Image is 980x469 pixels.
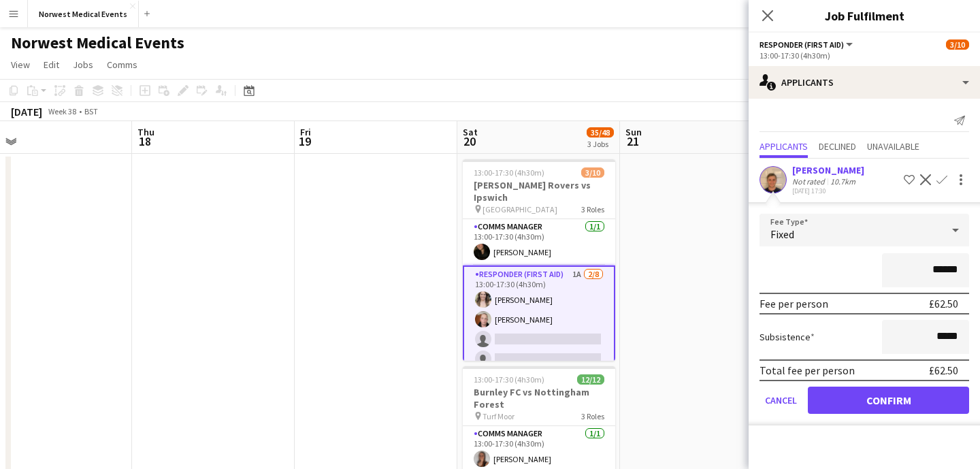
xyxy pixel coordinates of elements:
h3: Burnley FC vs Nottingham Forest [463,386,615,410]
h1: Norwest Medical Events [11,33,184,53]
a: Jobs [67,56,99,74]
button: Cancel [759,387,802,414]
span: Applicants [759,142,808,151]
span: 3 Roles [581,411,604,421]
span: Edit [44,59,59,71]
span: 13:00-17:30 (4h30m) [474,167,544,178]
app-card-role: Comms Manager1/113:00-17:30 (4h30m)[PERSON_NAME] [463,219,615,265]
span: 3/10 [946,39,969,50]
a: View [5,56,35,74]
a: Edit [38,56,65,74]
span: 3 Roles [581,204,604,214]
span: Declined [819,142,856,151]
div: BST [84,106,98,116]
span: View [11,59,30,71]
div: £62.50 [929,363,958,377]
span: 20 [461,133,478,149]
a: Comms [101,56,143,74]
button: Responder (First Aid) [759,39,855,50]
div: 3 Jobs [587,139,613,149]
span: Week 38 [45,106,79,116]
span: Fixed [770,227,794,241]
span: Unavailable [867,142,919,151]
div: [PERSON_NAME] [792,164,864,176]
div: 10.7km [828,176,858,187]
span: Sat [463,126,478,138]
div: [DATE] 17:30 [792,187,864,195]
span: Comms [107,59,137,71]
span: Fri [300,126,311,138]
h3: Job Fulfilment [749,7,980,25]
app-job-card: 13:00-17:30 (4h30m)3/10[PERSON_NAME] Rovers vs Ipswich [GEOGRAPHIC_DATA]3 RolesComms Manager1/113... [463,159,615,361]
span: 18 [135,133,154,149]
app-card-role: Responder (First Aid)1A2/813:00-17:30 (4h30m)[PERSON_NAME][PERSON_NAME] [463,265,615,453]
div: Total fee per person [759,363,855,377]
span: Jobs [73,59,93,71]
button: Confirm [808,387,969,414]
div: [DATE] [11,105,42,118]
span: Turf Moor [483,411,514,421]
span: 12/12 [577,374,604,385]
span: 19 [298,133,311,149]
div: 13:00-17:30 (4h30m) [759,50,969,61]
span: 13:00-17:30 (4h30m) [474,374,544,385]
span: Thu [137,126,154,138]
span: 3/10 [581,167,604,178]
div: Applicants [749,66,980,99]
div: Not rated [792,176,828,187]
span: [GEOGRAPHIC_DATA] [483,204,557,214]
div: £62.50 [929,297,958,310]
h3: [PERSON_NAME] Rovers vs Ipswich [463,179,615,204]
span: 21 [623,133,642,149]
div: Fee per person [759,297,828,310]
span: 35/48 [587,127,614,138]
label: Subsistence [759,331,815,343]
button: Norwest Medical Events [28,1,139,27]
span: Sun [625,126,642,138]
span: Responder (First Aid) [759,39,844,50]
